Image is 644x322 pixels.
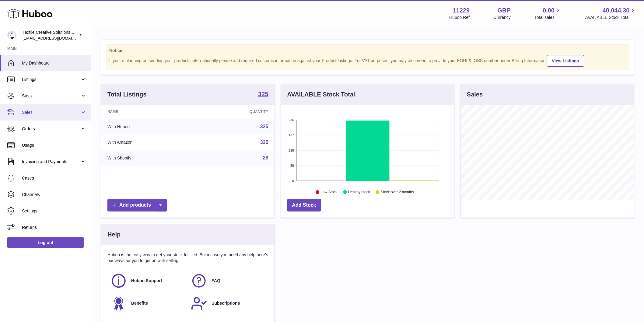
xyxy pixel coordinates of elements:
[22,159,80,165] span: Invoicing and Payments
[534,15,562,20] span: Total sales
[498,6,511,15] strong: GBP
[107,199,167,212] a: Add products
[585,15,637,20] span: AVAILABLE Stock Total
[109,54,626,67] div: If you're planning on sending your products internationally please add required customs informati...
[22,60,86,66] span: My Dashboard
[131,300,148,306] span: Benefits
[467,90,483,99] h3: Sales
[22,192,86,198] span: Channels
[22,208,86,214] span: Settings
[212,300,240,306] span: Subscriptions
[453,6,470,15] strong: 11229
[23,36,89,40] span: [EMAIL_ADDRESS][DOMAIN_NAME]
[543,6,555,15] span: 0.00
[348,190,370,194] text: Healthy stock
[585,6,637,20] a: 48,044.30 AVAILABLE Stock Total
[450,15,470,20] div: Huboo Ref
[212,278,220,284] span: FAQ
[22,175,86,181] span: Cases
[22,142,86,148] span: Usage
[22,225,86,230] span: Returns
[110,295,185,312] a: Benefits
[22,77,80,82] span: Listings
[110,273,185,289] a: Huboo Support
[287,199,321,212] a: Add Stock
[289,133,294,137] text: 177
[289,149,294,152] text: 118
[107,90,147,99] h3: Total Listings
[263,155,268,160] a: 28
[22,110,80,115] span: Sales
[289,118,294,122] text: 236
[258,91,268,98] a: 325
[7,237,84,248] a: Log out
[258,91,268,97] strong: 325
[290,164,294,167] text: 59
[107,230,121,239] h3: Help
[260,124,268,129] a: 325
[547,55,584,67] a: View Listings
[292,179,294,183] text: 0
[191,273,265,289] a: FAQ
[101,150,196,166] td: With Shopify
[196,105,274,119] th: Quantity
[22,93,80,99] span: Stock
[7,31,16,40] img: sales@textilecreativesolutions.co.uk
[131,278,162,284] span: Huboo Support
[22,126,80,132] span: Orders
[101,105,196,119] th: Name
[534,6,562,20] a: 0.00 Total sales
[603,6,630,15] span: 48,044.30
[109,48,626,54] strong: Notice
[381,190,414,194] text: Stock over 2 months
[494,15,511,20] div: Currency
[260,140,268,145] a: 325
[101,119,196,135] td: With Huboo
[287,90,355,99] h3: AVAILABLE Stock Total
[191,295,265,312] a: Subscriptions
[101,135,196,150] td: With Amazon
[321,190,338,194] text: Low Stock
[23,30,77,41] div: Textile Creative Solutions Limited
[107,252,268,264] p: Huboo is the easy way to get your stock fulfilled. But incase you need any help here's our ways f...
